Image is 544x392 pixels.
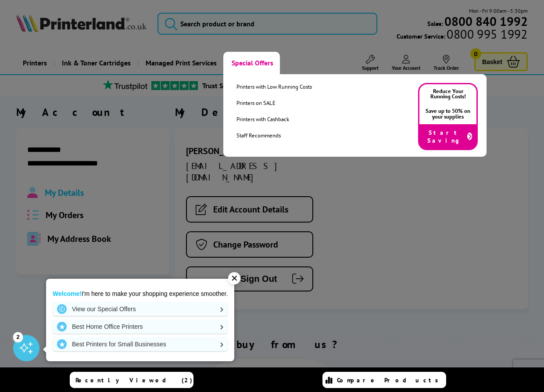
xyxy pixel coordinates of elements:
[75,376,193,384] span: Recently Viewed (2)
[53,290,82,297] strong: Welcome!
[419,104,476,124] p: Save up to 50% on your supplies
[236,99,312,107] a: Printers on SALE
[236,132,312,139] a: Staff Recommends
[418,83,478,150] a: Reduce Your Running Costs! Save up to 50% on your supplies Start Saving
[419,84,476,104] p: Reduce Your Running Costs!
[53,320,228,334] a: Best Home Office Printers
[322,372,446,388] a: Compare Products
[70,372,193,388] a: Recently Viewed (2)
[228,272,240,284] div: ✕
[53,290,228,298] p: I'm here to make your shopping experience smoother.
[419,124,476,149] div: Start Saving
[13,332,23,342] div: 2
[337,376,443,384] span: Compare Products
[53,337,228,351] a: Best Printers for Small Businesses
[223,52,280,74] a: Special Offers
[236,115,312,123] a: Printers with Cashback
[53,302,228,316] a: View our Special Offers
[236,83,312,90] a: Printers with Low Running Costs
